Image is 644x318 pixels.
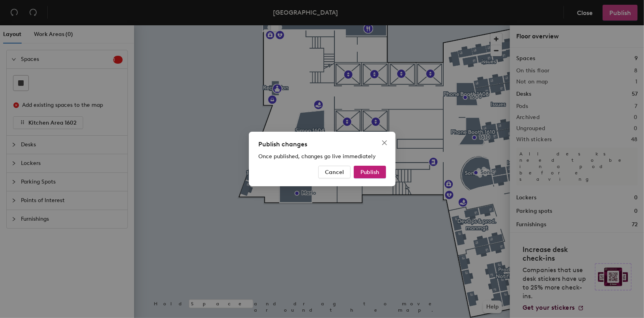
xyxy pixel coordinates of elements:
button: Cancel [318,166,351,178]
span: Publish [360,169,379,176]
span: Close [378,140,391,146]
div: Publish changes [258,140,386,149]
span: Once published, changes go live immediately [258,153,376,160]
span: close [381,140,388,146]
span: Cancel [325,169,344,176]
button: Close [378,136,391,149]
button: Publish [354,166,386,178]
